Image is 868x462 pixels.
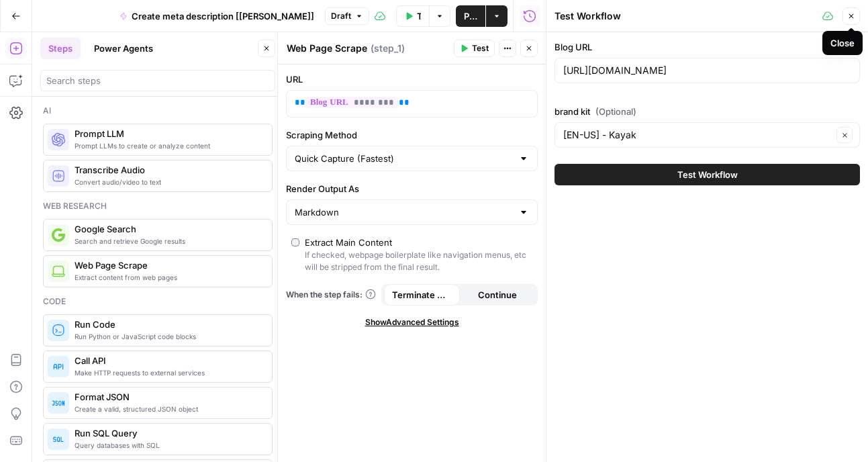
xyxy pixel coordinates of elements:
span: Google Search [75,222,261,236]
span: Publish [464,9,477,23]
span: ( step_1 ) [371,42,405,55]
span: Make HTTP requests to external services [75,367,261,378]
span: Prompt LLMs to create or analyze content [75,140,261,151]
div: Ai [43,105,273,117]
button: Test Workflow [554,164,860,185]
span: Web Page Scrape [75,259,261,272]
label: Scraping Method [286,128,538,142]
input: Quick Capture (Fastest) [295,152,513,165]
span: Call API [75,354,261,367]
label: URL [286,73,538,86]
div: Web research [43,200,273,212]
span: Create meta description [[PERSON_NAME]] [132,9,314,23]
label: brand kit [554,105,860,118]
span: Draft [331,10,351,22]
span: Run Python or JavaScript code blocks [75,331,261,342]
span: Query databases with SQL [75,440,261,451]
span: Search and retrieve Google results [75,236,261,246]
textarea: Web Page Scrape [287,42,367,55]
input: Extract Main ContentIf checked, webpage boilerplate like navigation menus, etc will be stripped f... [291,238,299,246]
span: Run Code [75,318,261,331]
span: Convert audio/video to text [75,177,261,187]
div: If checked, webpage boilerplate like navigation menus, etc will be stripped from the final result. [305,249,532,273]
span: Show Advanced Settings [365,316,459,328]
button: Continue [460,284,536,306]
button: Create meta description [[PERSON_NAME]] [111,5,322,27]
span: Terminate Workflow [392,288,452,302]
span: (Optional) [595,105,636,118]
div: Close [830,36,855,50]
button: Steps [40,38,81,59]
label: Blog URL [554,40,860,54]
span: Test [472,42,489,54]
span: Prompt LLM [75,127,261,140]
span: Extract content from web pages [75,272,261,283]
button: Test [454,40,495,57]
span: Format JSON [75,390,261,404]
span: Test Workflow [677,168,738,181]
button: Test Workflow [396,5,429,27]
label: Render Output As [286,182,538,195]
button: Power Agents [86,38,161,59]
input: Markdown [295,205,513,219]
button: Publish [456,5,485,27]
div: Extract Main Content [305,236,392,249]
span: Create a valid, structured JSON object [75,404,261,414]
span: Run SQL Query [75,426,261,440]
button: Draft [325,7,369,25]
div: Code [43,295,273,308]
a: When the step fails: [286,289,376,301]
span: Continue [478,288,517,302]
input: [EN-US] - Kayak [563,128,832,142]
span: Test Workflow [417,9,421,23]
span: Transcribe Audio [75,163,261,177]
input: Search steps [46,74,269,87]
